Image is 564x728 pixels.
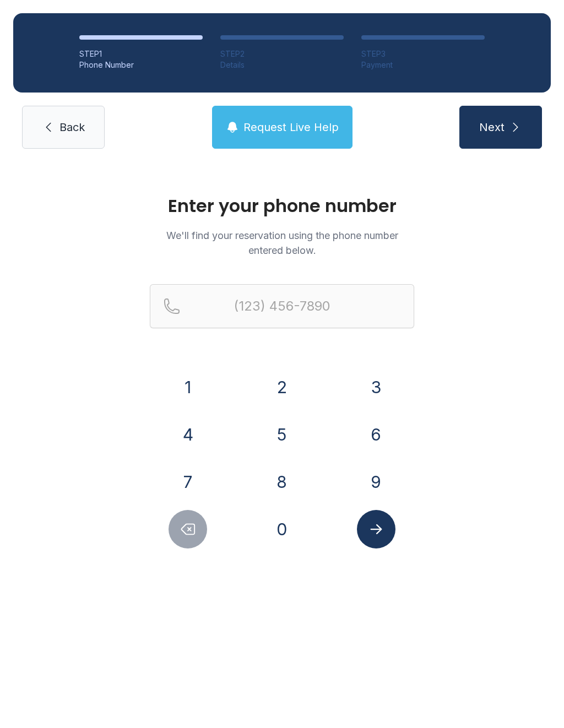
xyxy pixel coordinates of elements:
[361,59,485,70] div: Payment
[169,368,207,406] button: 1
[150,228,414,258] p: We'll find your reservation using the phone number entered below.
[357,368,395,406] button: 3
[150,284,414,328] input: Reservation phone number
[169,463,207,501] button: 7
[263,415,301,454] button: 5
[169,510,207,548] button: Delete number
[59,119,85,135] span: Back
[169,415,207,454] button: 4
[479,119,505,135] span: Next
[220,48,344,59] div: STEP 2
[361,48,485,59] div: STEP 3
[79,59,203,70] div: Phone Number
[263,463,301,501] button: 8
[357,510,395,548] button: Submit lookup form
[263,510,301,548] button: 0
[150,197,414,215] h1: Enter your phone number
[220,59,344,70] div: Details
[357,463,395,501] button: 9
[263,368,301,406] button: 2
[79,48,203,59] div: STEP 1
[357,415,395,454] button: 6
[243,119,339,135] span: Request Live Help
